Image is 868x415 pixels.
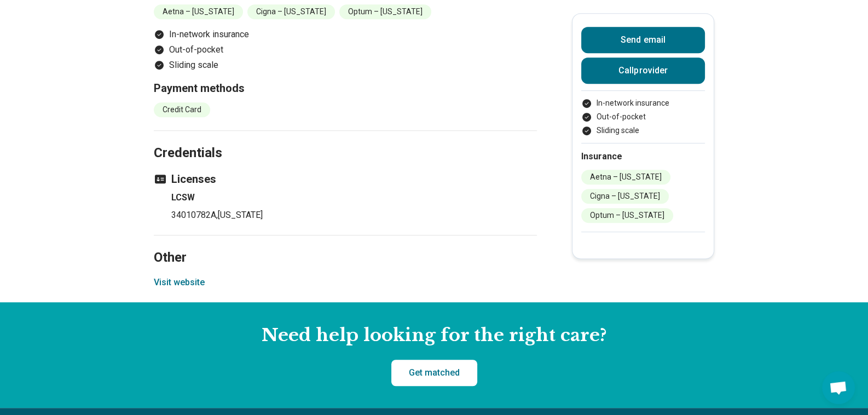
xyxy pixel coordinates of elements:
[581,189,669,204] li: Cigna – [US_STATE]
[247,4,335,19] li: Cigna – [US_STATE]
[581,97,705,109] li: In-network insurance
[581,208,673,223] li: Optum – [US_STATE]
[154,222,537,267] h2: Other
[581,27,705,53] button: Send email
[581,97,705,136] ul: Payment options
[154,80,537,96] h3: Payment methods
[154,28,537,72] ul: Payment options
[154,118,537,163] h2: Credentials
[391,360,477,386] a: Get matched
[154,28,537,41] li: In-network insurance
[581,57,705,84] button: Callprovider
[154,59,537,72] li: Sliding scale
[581,150,705,163] h2: Insurance
[154,276,205,289] button: Visit website
[154,4,243,19] li: Aetna – [US_STATE]
[581,170,670,185] li: Aetna – [US_STATE]
[9,324,859,347] h2: Need help looking for the right care?
[154,102,210,117] li: Credit Card
[581,125,705,136] li: Sliding scale
[822,371,855,404] a: Open chat
[171,191,537,204] h4: LCSW
[339,4,431,19] li: Optum – [US_STATE]
[154,43,537,56] li: Out-of-pocket
[154,171,537,187] h3: Licenses
[216,210,263,220] span: , [US_STATE]
[171,209,537,222] p: 34010782A
[581,111,705,123] li: Out-of-pocket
